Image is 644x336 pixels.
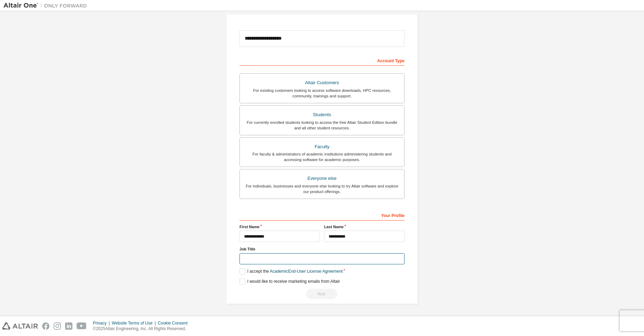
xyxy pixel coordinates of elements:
div: Altair Customers [244,78,400,88]
div: Privacy [93,320,112,326]
div: Website Terms of Use [112,320,158,326]
div: Cookie Consent [158,320,191,326]
img: youtube.svg [77,322,87,330]
img: instagram.svg [54,322,61,330]
div: For currently enrolled students looking to access the free Altair Student Edition bundle and all ... [244,120,400,131]
label: Last Name [324,224,405,230]
img: facebook.svg [42,322,49,330]
div: Your Profile [239,209,405,221]
div: For faculty & administrators of academic institutions administering students and accessing softwa... [244,151,400,162]
label: Job Title [239,246,405,252]
div: Everyone else [244,174,400,183]
label: I would like to receive marketing emails from Altair [239,279,340,285]
p: © 2025 Altair Engineering, Inc. All Rights Reserved. [93,326,192,332]
img: altair_logo.svg [2,322,38,330]
div: Read and acccept EULA to continue [239,289,405,299]
a: Academic End-User License Agreement [270,269,343,274]
label: First Name [239,224,320,230]
img: linkedin.svg [65,322,72,330]
div: Faculty [244,142,400,152]
div: For existing customers looking to access software downloads, HPC resources, community, trainings ... [244,88,400,99]
label: I accept the [239,269,343,274]
div: Students [244,110,400,120]
div: Account Type [239,55,405,66]
img: Altair One [3,2,91,9]
div: For individuals, businesses and everyone else looking to try Altair software and explore our prod... [244,183,400,194]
